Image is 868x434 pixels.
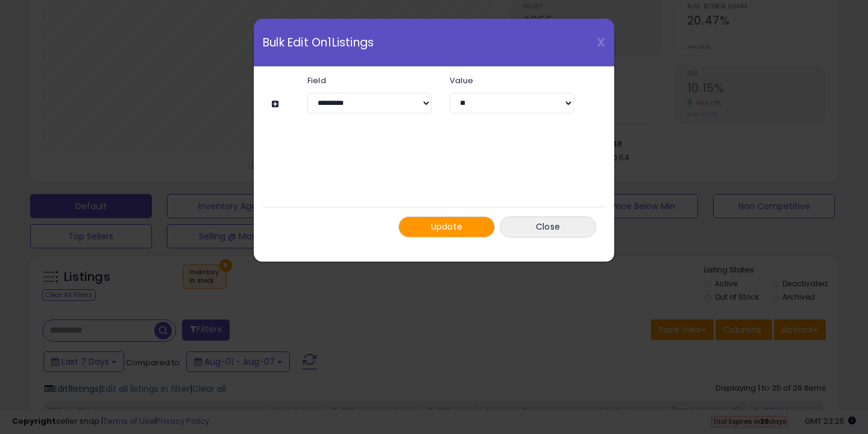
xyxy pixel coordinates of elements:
button: Close [500,216,596,237]
span: Update [431,221,463,233]
span: Bulk Edit On 1 Listings [263,37,374,48]
label: Field [298,77,441,84]
label: Value [441,77,583,84]
span: X [597,34,605,51]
